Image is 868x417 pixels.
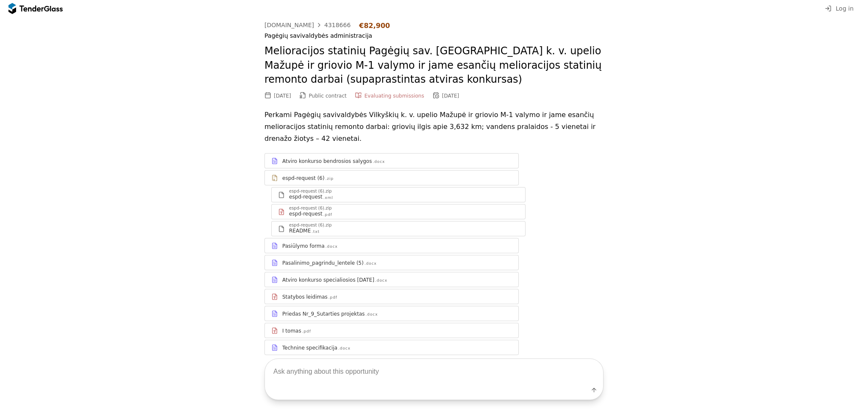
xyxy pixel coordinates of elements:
[289,189,332,193] div: espd-request (6).zip
[264,22,314,28] div: [DOMAIN_NAME]
[373,159,385,165] div: .docx
[282,243,325,249] div: Pasiūlymo forma
[264,238,519,253] a: Pasiūlymo forma.docx
[271,204,526,219] a: espd-request (6).zipespd-request.pdf
[264,340,519,355] a: Technine specifikacija.docx
[289,193,323,200] div: espd-request
[328,295,337,300] div: .pdf
[274,93,291,99] div: [DATE]
[264,44,604,87] h2: Melioracijos statinių Pagėgių sav. [GEOGRAPHIC_DATA] k. v. upelio Mažupė ir griovio M-1 valymo ir...
[375,278,387,283] div: .docx
[366,312,378,317] div: .docx
[264,109,604,145] p: Perkami Pagėgių savivaldybės Vilkyškių k. v. upelio Mažupė ir griovio M-1 valymo ir jame esančių ...
[309,93,347,99] span: Public contract
[325,244,338,249] div: .docx
[822,3,856,14] button: Log in
[282,158,372,165] div: Atviro konkurso bendrosios salygos
[282,175,325,182] div: espd-request (6)
[264,170,519,185] a: espd-request (6).zip
[323,212,332,218] div: .pdf
[312,229,320,235] div: .txt
[289,210,323,217] div: espd-request
[271,187,526,202] a: espd-request (6).zipespd-request.xml
[325,176,334,182] div: .zip
[836,5,854,12] span: Log in
[264,289,519,304] a: Statybos leidimas.pdf
[264,255,519,270] a: Pasalinimo_pagrindu_lentele (5).docx
[442,93,459,99] div: [DATE]
[289,223,332,227] div: espd-request (6).zip
[302,329,311,334] div: .pdf
[264,153,519,168] a: Atviro konkurso bendrosios salygos.docx
[264,32,604,39] div: Pagėgių savivaldybės administracija
[364,261,377,266] div: .docx
[289,206,332,210] div: espd-request (6).zip
[264,306,519,321] a: Priedas Nr_9_Sutarties projektas.docx
[264,272,519,287] a: Atviro konkurso specialiosios [DATE].docx
[282,294,328,300] div: Statybos leidimas
[324,22,351,28] div: 4318666
[271,221,526,236] a: espd-request (6).zipREADME.txt
[264,323,519,338] a: I tomas.pdf
[264,22,351,28] a: [DOMAIN_NAME]4318666
[323,195,333,201] div: .xml
[282,260,364,266] div: Pasalinimo_pagrindu_lentele (5)
[289,227,311,234] div: README
[364,93,424,99] span: Evaluating submissions
[359,22,390,30] div: €82,900
[282,327,301,334] div: I tomas
[282,277,374,283] div: Atviro konkurso specialiosios [DATE]
[282,311,365,317] div: Priedas Nr_9_Sutarties projektas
